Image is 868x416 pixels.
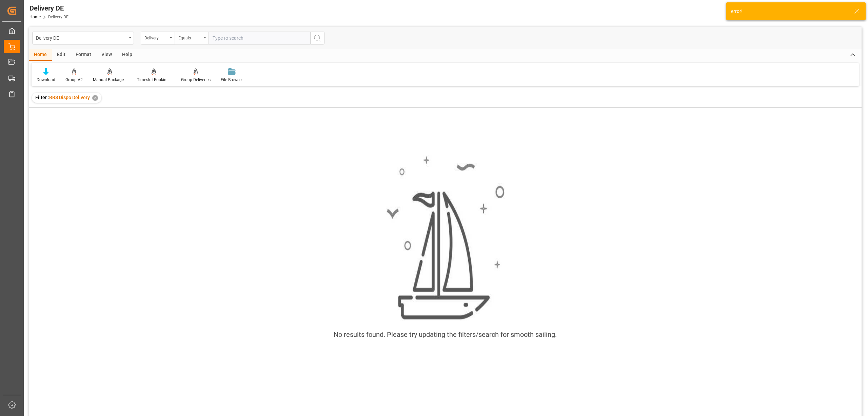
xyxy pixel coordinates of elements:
div: Format [71,49,96,61]
div: Delivery DE [36,33,126,42]
div: No results found. Please try updating the filters/search for smooth sailing. [334,329,557,340]
div: File Browser [221,77,243,83]
div: Group V2 [65,77,83,83]
div: Group Deliveries [181,77,211,83]
button: open menu [141,32,175,44]
div: error! [731,8,848,15]
div: View [96,49,117,61]
span: Filter : [35,95,49,100]
button: search button [310,32,324,44]
button: open menu [32,32,134,44]
div: Equals [178,33,201,41]
div: Delivery DE [29,3,68,13]
div: Edit [52,49,71,61]
input: Type to search [209,32,310,44]
img: smooth_sailing.jpeg [386,155,505,321]
div: ✕ [92,95,98,101]
div: Help [117,49,137,61]
div: Download [37,77,55,83]
div: Timeslot Booking Report [137,77,171,83]
div: Delivery [144,33,167,41]
span: RRS Dispo Delivery [49,95,90,100]
a: Home [29,15,41,19]
div: Home [29,49,52,61]
button: open menu [175,32,209,44]
div: Manual Package TypeDetermination [93,77,127,83]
